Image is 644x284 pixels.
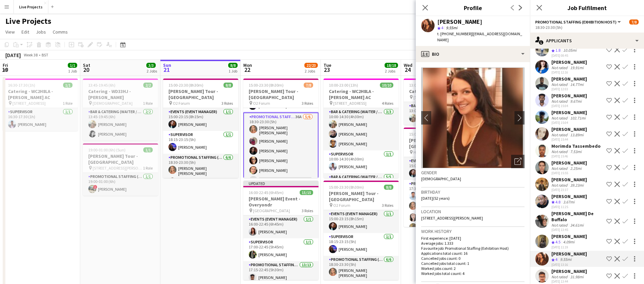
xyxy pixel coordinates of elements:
[302,208,313,213] span: 3 Roles
[385,68,398,74] div: 2 Jobs
[551,99,569,104] div: Not rated
[163,88,238,100] h3: [PERSON_NAME] Tour - [GEOGRAPHIC_DATA]
[569,99,583,104] div: 9.67mi
[324,173,399,235] app-card-role: Bar & Catering (Waiter / waitress)5/5
[421,189,525,195] h3: Birthday
[551,149,569,154] div: Not rated
[551,193,587,199] div: [PERSON_NAME]
[163,62,171,68] span: Sun
[22,52,39,57] span: Week 38
[551,233,587,239] div: [PERSON_NAME]
[5,52,21,58] div: [DATE]
[146,63,156,68] span: 3/3
[253,208,290,213] span: [GEOGRAPHIC_DATA]
[19,28,32,36] a: Edit
[2,66,8,74] span: 19
[551,251,587,257] div: [PERSON_NAME]
[168,83,203,88] span: 15:00-23:30 (8h30m)
[21,29,29,35] span: Edit
[68,68,77,74] div: 1 Job
[243,62,252,68] span: Mon
[404,79,479,125] app-job-card: 13:00-16:00 (3h)1/1Catering - W1S3ED - Tia AC [STREET_ADDRESS]1 RoleBar & Catering (Waiter / wait...
[3,62,8,68] span: Fri
[83,79,158,141] div: 13:45-19:45 (6h)2/2Catering - WD33HJ - [PERSON_NAME] [DEMOGRAPHIC_DATA]1 RoleBar & Catering (Wait...
[333,203,350,208] span: O2 Forum
[50,28,70,36] a: Comms
[421,67,525,168] img: Crew avatar or photo
[562,199,576,205] div: 3.67mi
[404,102,479,125] app-card-role: Bar & Catering (Waiter / waitress)1/113:00-16:00 (3h)[PERSON_NAME]
[551,274,569,279] div: Not rated
[305,68,317,74] div: 2 Jobs
[143,147,153,152] span: 1/1
[300,190,313,195] span: 15/15
[3,28,17,36] a: View
[253,101,270,106] span: O2 Forum
[3,79,78,131] app-job-card: 16:30-17:30 (1h)1/1Catering - WC2H8LA - [PERSON_NAME] AC [STREET_ADDRESS]1 RoleSupervisor1/116:30...
[243,79,318,178] app-job-card: 15:00-23:30 (8h30m)7/8[PERSON_NAME] Tour - [GEOGRAPHIC_DATA] O2 Forum3 Roles[PERSON_NAME]Supervis...
[551,160,587,166] div: [PERSON_NAME]
[324,210,399,233] app-card-role: Events (Event Manager)1/115:00-23:15 (8h15m)[PERSON_NAME]
[33,28,49,36] a: Jobs
[551,279,587,284] div: [DATE] 13:44
[437,19,482,25] div: [PERSON_NAME]
[551,59,587,65] div: [PERSON_NAME]
[551,245,587,249] div: [DATE] 11:19
[551,53,587,58] div: [DATE] 08:45
[421,261,525,266] p: Cancelled jobs total count: 1
[569,82,585,87] div: 14.77mi
[243,88,318,100] h3: [PERSON_NAME] Tour - [GEOGRAPHIC_DATA]
[569,65,585,70] div: 19.91mi
[409,132,444,137] span: 15:00-23:15 (8h15m)
[551,166,569,171] div: Not rated
[304,83,313,88] span: 7/8
[569,132,585,137] div: 13.89mi
[404,137,479,149] h3: [PERSON_NAME] Tour - [GEOGRAPHIC_DATA]
[304,63,318,68] span: 22/23
[530,33,644,49] div: Applicants
[421,271,525,276] p: Worked jobs total count: 4
[249,190,284,195] span: 16:00-22:45 (6h45m)
[404,88,479,94] h3: Catering - W1S3ED - Tia AC
[551,70,587,75] div: [DATE] 12:16
[530,3,644,12] h3: Job Fulfilment
[324,79,399,178] app-job-card: 10:00-23:00 (13h)10/10Catering - WC2H8LA - [PERSON_NAME] AC [STREET_ADDRESS]4 RolesBar & Catering...
[224,83,233,88] span: 8/8
[163,79,238,178] div: 15:00-23:30 (8h30m)8/8[PERSON_NAME] Tour - [GEOGRAPHIC_DATA] O2 Forum3 RolesEvents (Event Manager...
[555,199,560,204] span: 4.8
[5,29,15,35] span: View
[421,216,483,221] span: [STREET_ADDRESS][PERSON_NAME]
[404,62,412,68] span: Wed
[416,3,530,12] h3: Profile
[93,165,143,171] span: [STREET_ADDRESS][PERSON_NAME]
[559,257,573,263] div: 9.55mi
[551,210,604,223] div: [PERSON_NAME] De Buffalo
[535,19,616,25] span: Promotional Staffing (Exhibition Host)
[535,25,639,30] div: 18:30-23:30 (5h)
[551,104,587,108] div: [DATE] 15:04
[551,93,587,99] div: [PERSON_NAME]
[163,154,238,227] app-card-role: Promotional Staffing (Exhibition Host)6/618:30-23:30 (5h)[PERSON_NAME] [PERSON_NAME]
[143,101,153,106] span: 1 Role
[83,88,158,100] h3: Catering - WD33HJ - [PERSON_NAME]
[551,126,587,132] div: [PERSON_NAME]
[83,143,158,196] app-job-card: 19:00-01:00 (6h) (Sun)1/1[PERSON_NAME] Tour - [GEOGRAPHIC_DATA] [STREET_ADDRESS][PERSON_NAME]1 Ro...
[83,108,158,141] app-card-role: Bar & Catering (Waiter / waitress)2/213:45-19:45 (6h)[PERSON_NAME][PERSON_NAME]
[324,62,331,68] span: Tue
[83,62,90,68] span: Sat
[416,46,530,62] div: Bio
[629,19,639,25] span: 7/8
[421,208,525,215] h3: Location
[551,115,569,121] div: Not rated
[511,155,525,168] div: Open photos pop-in
[324,181,399,280] app-job-card: 15:00-23:30 (8h30m)8/8[PERSON_NAME] Tour - [GEOGRAPHIC_DATA] O2 Forum3 RolesEvents (Event Manager...
[42,52,48,57] div: BST
[53,29,68,35] span: Comms
[323,66,331,74] span: 23
[384,185,393,190] span: 8/8
[88,83,115,88] span: 13:45-19:45 (6h)
[421,196,450,201] span: [DATE] (52 years)
[221,101,233,106] span: 3 Roles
